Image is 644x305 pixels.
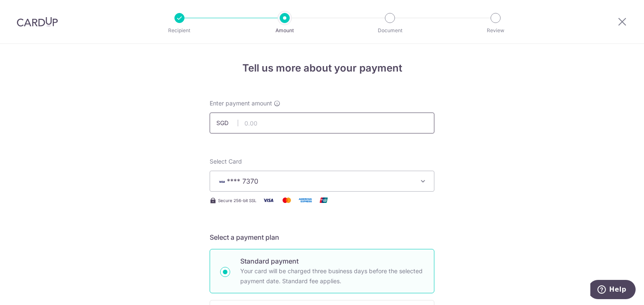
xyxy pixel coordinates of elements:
[465,26,527,35] p: Review
[278,195,295,205] img: Mastercard
[359,26,421,35] p: Document
[216,119,238,127] span: SGD
[217,179,227,185] img: VISA
[210,158,242,165] span: translation missing: en.payables.payment_networks.credit_card.summary.labels.select_card
[315,195,332,205] img: Union Pay
[260,195,277,205] img: Visa
[254,26,316,35] p: Amount
[210,232,434,242] h5: Select a payment plan
[218,197,257,204] span: Secure 256-bit SSL
[210,61,434,76] h4: Tell us more about your payment
[148,26,210,35] p: Recipient
[240,266,424,286] p: Your card will be charged three business days before the selected payment date. Standard fee appl...
[17,17,58,27] img: CardUp
[210,113,434,133] input: 0.00
[210,99,272,108] span: Enter payment amount
[297,195,314,205] img: American Express
[590,280,636,301] iframe: Opens a widget where you can find more information
[240,256,424,266] p: Standard payment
